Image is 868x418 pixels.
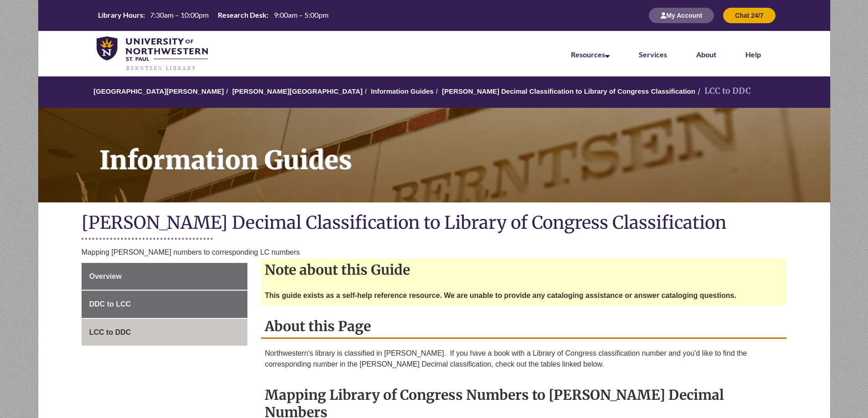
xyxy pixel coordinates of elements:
[265,292,736,299] strong: This guide exists as a self-help reference resource. We are unable to provide any cataloging assi...
[649,8,714,23] button: My Account
[82,212,787,236] h1: [PERSON_NAME] Decimal Classification to Library of Congress Classification
[82,319,247,346] a: LCC to DDC
[232,87,363,95] a: [PERSON_NAME][GEOGRAPHIC_DATA]
[89,272,122,280] span: Overview
[93,87,224,95] a: [GEOGRAPHIC_DATA][PERSON_NAME]
[261,315,786,339] h2: About this Page
[371,87,434,95] a: Information Guides
[265,348,783,370] p: Northwestern's library is classified in [PERSON_NAME]. If you have a book with a Library of Congr...
[639,50,667,59] a: Services
[261,258,786,281] h2: Note about this Guide
[695,85,751,98] li: LCC to DDC
[89,328,131,336] span: LCC to DDC
[696,50,716,59] a: About
[82,248,300,256] span: Mapping [PERSON_NAME] numbers to corresponding LC numbers
[94,10,332,21] a: Hours Today
[82,263,247,290] a: Overview
[649,11,714,19] a: My Account
[274,10,329,19] span: 9:00am – 5:00pm
[82,291,247,318] a: DDC to LCC
[571,50,610,59] a: Resources
[82,263,247,346] div: Guide Page Menu
[214,10,270,20] th: Research Desk:
[94,10,332,20] table: Hours Today
[723,8,775,23] button: Chat 24/7
[38,108,830,202] a: Information Guides
[97,36,208,72] img: UNWSP Library Logo
[94,10,146,20] th: Library Hours:
[89,300,131,308] span: DDC to LCC
[150,10,209,19] span: 7:30am – 10:00pm
[442,87,695,95] a: [PERSON_NAME] Decimal Classification to Library of Congress Classification
[723,11,775,19] a: Chat 24/7
[745,50,761,59] a: Help
[89,108,830,191] h1: Information Guides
